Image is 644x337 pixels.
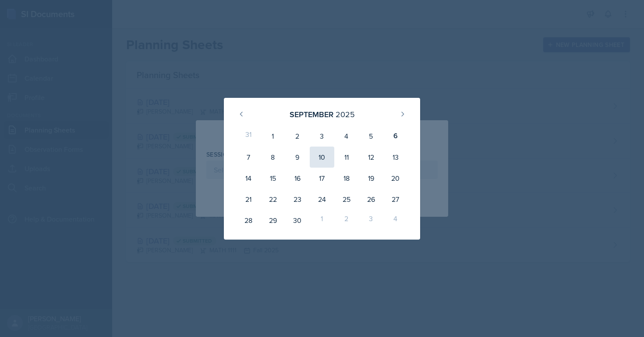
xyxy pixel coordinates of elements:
div: 31 [236,125,261,147]
div: 6 [383,125,408,147]
div: 17 [310,168,334,189]
div: 2 [334,210,359,231]
div: 13 [383,147,408,168]
div: 20 [383,168,408,189]
div: 19 [359,168,383,189]
div: 29 [261,210,285,231]
div: 18 [334,168,359,189]
div: 22 [261,189,285,210]
div: 21 [236,189,261,210]
div: 2 [285,125,310,147]
div: 3 [310,125,334,147]
div: 11 [334,147,359,168]
div: 12 [359,147,383,168]
div: 9 [285,147,310,168]
div: 16 [285,168,310,189]
div: 8 [261,147,285,168]
div: 1 [261,125,285,147]
div: 7 [236,147,261,168]
div: 30 [285,210,310,231]
div: September [290,108,333,120]
div: 24 [310,189,334,210]
div: 14 [236,168,261,189]
div: 2025 [336,108,355,120]
div: 4 [334,125,359,147]
div: 23 [285,189,310,210]
div: 26 [359,189,383,210]
div: 1 [310,210,334,231]
div: 10 [310,147,334,168]
div: 3 [359,210,383,231]
div: 25 [334,189,359,210]
div: 27 [383,189,408,210]
div: 4 [383,210,408,231]
div: 5 [359,125,383,147]
div: 28 [236,210,261,231]
div: 15 [261,168,285,189]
